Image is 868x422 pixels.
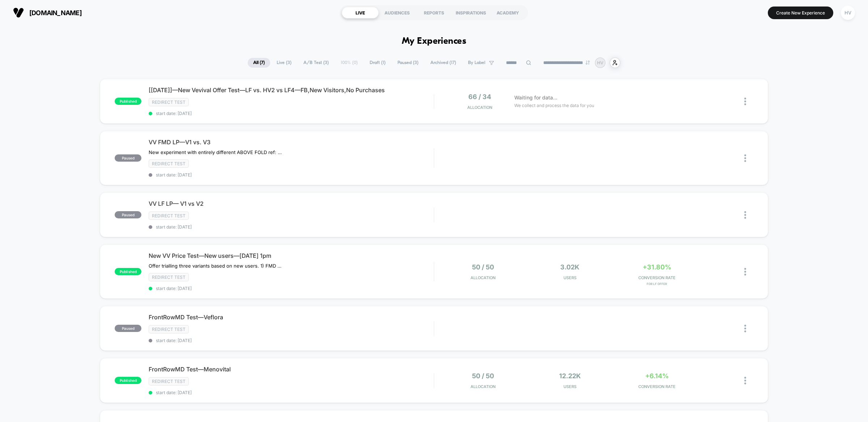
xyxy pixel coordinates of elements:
[115,98,141,105] span: published
[149,86,434,94] span: [[DATE]]—New Vevival Offer Test—LF vs. HV2 vs LF4—FB,New Visitors,No Purchases
[271,58,297,68] span: Live ( 3 )
[416,7,452,18] div: REPORTS
[149,224,434,230] span: start date: [DATE]
[149,366,434,373] span: FrontRowMD Test—Menovital
[149,286,434,291] span: start date: [DATE]
[149,325,189,333] span: Redirect Test
[744,98,746,105] img: close
[597,60,603,65] p: HV
[645,372,669,380] span: +6.14%
[586,60,590,65] img: end
[744,377,746,384] img: close
[298,58,334,68] span: A/B Test ( 3 )
[149,200,434,207] span: VV LF LP— V1 vs V2
[149,314,434,321] span: FrontRowMD Test—Veflora
[744,211,746,219] img: close
[149,159,189,168] span: Redirect Test
[768,7,833,19] button: Create New Experience
[425,58,461,68] span: Archived ( 17 )
[559,372,581,380] span: 12.22k
[528,384,612,389] span: Users
[514,102,594,109] span: We collect and process the data for you
[472,372,494,380] span: 50 / 50
[615,282,698,286] span: for LF Offer
[364,58,391,68] span: Draft ( 1 )
[392,58,424,68] span: Paused ( 3 )
[489,7,526,18] div: ACADEMY
[115,211,141,218] span: paused
[149,149,283,155] span: New experiment with entirely different ABOVE FOLD ref: Notion 'New LP Build - [DATE]' — Versus or...
[514,94,557,102] span: Waiting for data...
[452,7,489,18] div: INSPIRATIONS
[115,325,141,332] span: paused
[149,263,283,269] span: Offer trialling three variants based on new users. 1) FMD (existing product with FrontrowMD badge...
[402,36,467,47] h1: My Experiences
[115,154,141,162] span: paused
[149,111,434,116] span: start date: [DATE]
[528,275,612,280] span: Users
[29,9,82,17] span: [DOMAIN_NAME]
[643,263,671,271] span: +31.80%
[149,377,189,385] span: Redirect Test
[149,212,189,220] span: Redirect Test
[615,384,698,389] span: CONVERSION RATE
[468,60,485,65] span: By Label
[13,7,24,18] img: Visually logo
[615,275,698,280] span: CONVERSION RATE
[149,338,434,343] span: start date: [DATE]
[115,377,141,384] span: published
[11,7,84,18] button: [DOMAIN_NAME]
[472,263,494,271] span: 50 / 50
[149,273,189,281] span: Redirect Test
[744,154,746,162] img: close
[468,93,491,101] span: 66 / 34
[379,7,416,18] div: AUDIENCES
[839,5,857,20] button: HV
[471,275,495,280] span: Allocation
[149,252,434,259] span: New VV Price Test—New users—[DATE] 1pm
[149,138,434,146] span: VV FMD LP—V1 vs. V3
[248,58,270,68] span: All ( 7 )
[744,325,746,332] img: close
[560,263,579,271] span: 3.02k
[149,172,434,178] span: start date: [DATE]
[744,268,746,276] img: close
[467,105,492,110] span: Allocation
[841,6,855,20] div: HV
[342,7,379,18] div: LIVE
[115,268,141,275] span: published
[149,98,189,106] span: Redirect Test
[471,384,495,389] span: Allocation
[149,390,434,395] span: start date: [DATE]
